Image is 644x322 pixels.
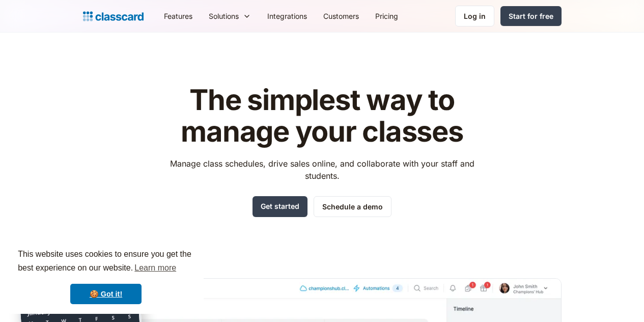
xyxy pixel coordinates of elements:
[160,157,484,182] p: Manage class schedules, drive sales online, and collaborate with your staff and students.
[314,196,391,217] a: Schedule a demo
[259,5,315,28] a: Integrations
[133,260,178,276] a: learn more about cookies
[315,5,367,28] a: Customers
[70,284,142,304] a: dismiss cookie message
[8,238,204,314] div: cookieconsent
[509,11,553,21] div: Start for free
[367,5,406,28] a: Pricing
[156,5,201,28] a: Features
[253,196,307,217] a: Get started
[455,6,494,26] a: Log in
[18,248,194,276] span: This website uses cookies to ensure you get the best experience on our website.
[83,9,144,23] a: Logo
[160,85,484,147] h1: The simplest way to manage your classes
[464,11,486,21] div: Log in
[209,11,239,21] div: Solutions
[201,5,259,28] div: Solutions
[500,6,562,26] a: Start for free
